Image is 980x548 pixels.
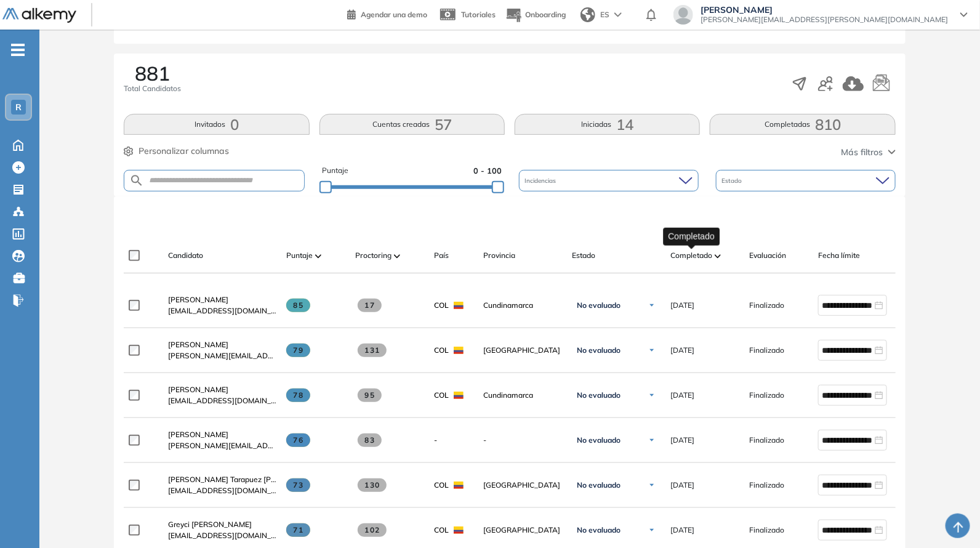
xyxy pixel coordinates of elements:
img: Ícono de flecha [648,437,656,444]
span: [PERSON_NAME][EMAIL_ADDRESS][PERSON_NAME][DOMAIN_NAME] [701,15,948,25]
span: 881 [135,63,170,83]
span: Evaluación [749,250,786,261]
span: [DATE] [670,435,694,446]
span: [PERSON_NAME] [701,5,948,15]
span: 71 [286,523,310,537]
span: 78 [286,389,310,402]
span: Finalizado [749,300,784,311]
img: [missing "en.ARROW_ALT" translation] [394,254,400,258]
span: Personalizar columnas [139,145,229,158]
img: Ícono de flecha [648,526,656,534]
i: - [11,49,25,51]
div: Completado [664,227,720,245]
img: COL [454,302,464,309]
span: 85 [286,299,310,312]
span: [EMAIL_ADDRESS][DOMAIN_NAME] [168,530,276,541]
span: [PERSON_NAME] Tarapuez [PERSON_NAME] [168,475,324,484]
button: Personalizar columnas [124,145,229,158]
img: Ícono de flecha [648,347,656,354]
span: [PERSON_NAME] [168,340,228,349]
span: Tutoriales [461,10,496,19]
span: [PERSON_NAME] [168,385,228,394]
img: COL [454,347,464,354]
span: Más filtros [841,146,883,159]
img: Logo [2,8,76,23]
a: [PERSON_NAME] Tarapuez [PERSON_NAME] [168,474,276,485]
button: Completadas810 [710,114,895,135]
span: [DATE] [670,525,694,536]
span: No evaluado [577,300,621,310]
img: COL [454,482,464,489]
span: 102 [358,523,387,537]
span: [PERSON_NAME][EMAIL_ADDRESS][DOMAIN_NAME] [168,350,276,361]
span: - [434,435,437,446]
span: COL [434,480,449,491]
span: Proctoring [355,250,392,261]
span: Greyci [PERSON_NAME] [168,520,252,529]
span: No evaluado [577,525,621,535]
span: Incidencias [525,176,559,185]
img: Ícono de flecha [648,392,656,399]
button: Cuentas creadas57 [319,114,505,135]
span: [DATE] [670,345,694,356]
img: SEARCH_ALT [129,173,144,188]
span: 130 [358,478,387,492]
span: Total Candidatos [124,83,181,94]
span: Agendar una demo [361,10,427,19]
span: 17 [358,299,382,312]
img: Ícono de flecha [648,302,656,309]
span: COL [434,345,449,356]
div: Incidencias [519,170,699,191]
span: Onboarding [525,10,566,19]
span: [DATE] [670,480,694,491]
span: Cundinamarca [483,300,562,311]
button: Iniciadas14 [515,114,700,135]
span: 83 [358,433,382,447]
span: - [483,435,562,446]
a: Greyci [PERSON_NAME] [168,519,276,530]
span: [GEOGRAPHIC_DATA] [483,525,562,536]
span: Finalizado [749,390,784,401]
span: Finalizado [749,480,784,491]
span: COL [434,525,449,536]
span: País [434,250,449,261]
button: Más filtros [841,146,896,159]
a: [PERSON_NAME] [168,429,276,440]
span: COL [434,390,449,401]
span: 73 [286,478,310,492]
img: COL [454,526,464,534]
span: 79 [286,344,310,357]
span: Estado [572,250,595,261]
span: [DATE] [670,390,694,401]
span: 0 - 100 [473,165,502,177]
span: Finalizado [749,345,784,356]
span: Puntaje [286,250,313,261]
span: No evaluado [577,345,621,355]
span: No evaluado [577,435,621,445]
span: 131 [358,344,387,357]
span: [EMAIL_ADDRESS][DOMAIN_NAME] [168,395,276,406]
button: Onboarding [505,2,566,28]
span: [GEOGRAPHIC_DATA] [483,480,562,491]
span: No evaluado [577,480,621,490]
span: Provincia [483,250,515,261]
span: 95 [358,389,382,402]
div: Estado [716,170,896,191]
span: Fecha límite [818,250,860,261]
span: [GEOGRAPHIC_DATA] [483,345,562,356]
span: Puntaje [322,165,348,177]
span: 76 [286,433,310,447]
img: Ícono de flecha [648,482,656,489]
span: Finalizado [749,525,784,536]
img: world [580,7,595,22]
span: No evaluado [577,390,621,400]
img: [missing "en.ARROW_ALT" translation] [715,254,721,258]
span: ES [600,9,609,20]
span: COL [434,300,449,311]
a: Agendar una demo [347,6,427,21]
span: R [15,102,22,112]
span: Finalizado [749,435,784,446]
img: [missing "en.ARROW_ALT" translation] [315,254,321,258]
img: arrow [614,12,622,17]
a: [PERSON_NAME] [168,294,276,305]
